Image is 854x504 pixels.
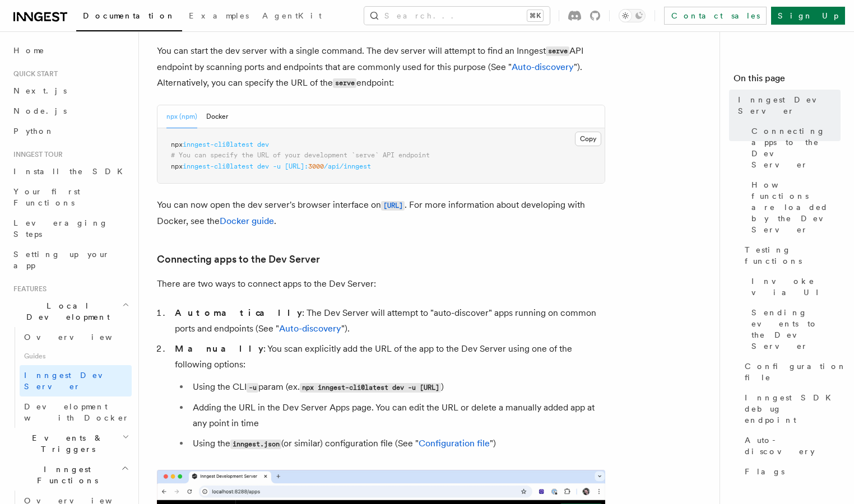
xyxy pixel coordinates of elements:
a: Configuration file [419,438,490,449]
p: You can start the dev server with a single command. The dev server will attempt to find an Innges... [157,43,605,91]
code: npx inngest-cli@latest dev -u [URL] [300,383,441,393]
li: : You scan explicitly add the URL of the app to the Dev Server using one of the following options: [171,341,605,452]
a: Python [9,121,132,141]
span: Setting up your app [13,250,110,270]
strong: Manually [175,343,263,354]
p: There are two ways to connect apps to the Dev Server: [157,276,605,292]
li: Using the (or similar) configuration file (See " ") [189,436,605,452]
a: Connecting apps to the Dev Server [747,121,841,175]
button: Local Development [9,296,132,327]
a: Sending events to the Dev Server [747,302,841,356]
a: Configuration file [740,356,841,388]
p: You can now open the dev server's browser interface on . For more information about developing wi... [157,197,605,229]
code: serve [333,78,356,88]
span: Connecting apps to the Dev Server [751,125,841,170]
span: Inngest Dev Server [24,371,120,391]
span: Auto-discovery [745,435,841,457]
a: Your first Functions [9,181,132,213]
code: [URL] [381,201,405,211]
a: AgentKit [256,3,328,30]
a: Install the SDK [9,161,132,181]
a: How functions are loaded by the Dev Server [747,175,841,240]
span: inngest-cli@latest [183,162,253,170]
span: Your first Functions [13,187,80,207]
span: Flags [745,466,785,477]
a: Next.js [9,81,132,101]
code: inngest.json [230,440,281,449]
button: Inngest Functions [9,459,132,491]
button: Events & Triggers [9,428,132,459]
a: Setting up your app [9,244,132,276]
kbd: ⌘K [527,10,543,21]
a: Development with Docker [20,396,132,428]
span: AgentKit [262,11,322,20]
a: Docker guide [220,216,274,226]
span: Inngest Functions [9,464,121,486]
span: Development with Docker [24,402,129,422]
li: Using the CLI param (ex. ) [189,379,605,395]
a: Inngest Dev Server [20,365,132,396]
span: dev [257,141,269,148]
span: # You can specify the URL of your development `serve` API endpoint [171,151,430,159]
button: Copy [575,132,601,146]
a: Documentation [76,3,182,31]
a: Contact sales [664,7,767,25]
a: Sign Up [771,7,845,25]
a: Auto-discovery [512,62,574,72]
span: Quick start [9,69,58,78]
a: Invoke via UI [747,271,841,302]
span: Home [13,45,45,56]
span: Inngest Dev Server [738,94,841,116]
a: Auto-discovery [740,430,841,461]
span: Overview [24,333,140,342]
strong: Automatically [175,307,302,318]
a: Flags [740,461,841,482]
span: /api/inngest [324,162,371,170]
button: npx (npm) [166,105,197,128]
span: Next.js [13,86,67,95]
span: Node.js [13,106,67,115]
span: Sending events to the Dev Server [751,307,841,352]
code: serve [546,46,569,56]
a: Node.js [9,101,132,121]
span: [URL]: [285,162,308,170]
span: Invoke via UI [751,276,841,298]
span: Examples [189,11,249,20]
span: Local Development [9,300,122,323]
span: 3000 [308,162,324,170]
a: Connecting apps to the Dev Server [157,251,320,267]
span: Inngest SDK debug endpoint [745,392,841,426]
span: npx [171,141,183,148]
div: Local Development [9,327,132,428]
a: Examples [182,3,256,30]
span: Events & Triggers [9,432,122,455]
span: inngest-cli@latest [183,141,253,148]
span: Guides [20,347,132,365]
a: Inngest SDK debug endpoint [740,388,841,430]
a: Home [9,40,132,60]
span: Configuration file [745,361,847,383]
code: -u [247,383,258,393]
a: [URL] [381,199,405,210]
span: Leveraging Steps [13,218,108,239]
li: : The Dev Server will attempt to "auto-discover" apps running on common ports and endpoints (See ... [171,305,605,337]
button: Docker [206,105,228,128]
span: Install the SDK [13,167,129,176]
h4: On this page [734,72,841,90]
span: Features [9,284,47,293]
li: Adding the URL in the Dev Server Apps page. You can edit the URL or delete a manually added app a... [189,400,605,431]
a: Leveraging Steps [9,213,132,244]
span: Testing functions [745,244,841,267]
span: npx [171,162,183,170]
span: How functions are loaded by the Dev Server [751,179,841,235]
span: -u [273,162,281,170]
button: Toggle dark mode [619,9,646,22]
a: Inngest Dev Server [734,90,841,121]
span: dev [257,162,269,170]
button: Search...⌘K [364,7,550,25]
a: Overview [20,327,132,347]
a: Auto-discovery [279,323,341,334]
span: Python [13,127,54,136]
span: Inngest tour [9,150,63,159]
a: Testing functions [740,240,841,271]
